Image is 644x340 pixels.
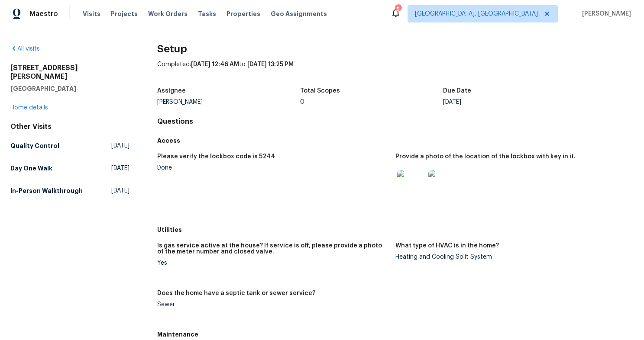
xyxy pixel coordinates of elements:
a: Quality Control[DATE] [10,138,129,154]
h4: Questions [157,117,634,126]
span: Work Orders [148,10,188,18]
a: Home details [10,105,48,111]
div: [PERSON_NAME] [157,99,300,105]
h5: Utilities [157,225,634,234]
h5: [GEOGRAPHIC_DATA] [10,84,129,93]
h2: Setup [157,45,634,53]
h5: Please verify the lockbox code is 5244 [157,154,275,160]
span: [PERSON_NAME] [579,10,631,18]
h5: Total Scopes [300,88,340,94]
div: Yes [157,260,388,266]
span: [DATE] 13:25 PM [247,61,294,67]
h5: Provide a photo of the location of the lockbox with key in it. [395,154,576,160]
h5: Access [157,136,634,145]
div: Other Visits [10,122,129,131]
span: Visits [83,10,100,18]
a: In-Person Walkthrough[DATE] [10,183,129,199]
span: [GEOGRAPHIC_DATA], [GEOGRAPHIC_DATA] [415,10,538,18]
h5: Quality Control [10,141,59,150]
h5: Assignee [157,88,186,94]
span: Tasks [198,11,216,17]
span: [DATE] 12:46 AM [191,61,239,67]
span: Properties [227,10,260,18]
span: Maestro [29,10,58,18]
div: Completed: to [157,60,634,83]
span: [DATE] [111,141,129,150]
h2: [STREET_ADDRESS][PERSON_NAME] [10,64,129,81]
h5: Due Date [443,88,471,94]
h5: Does the home have a septic tank or sewer service? [157,290,315,296]
span: Geo Assignments [271,10,327,18]
div: Heating and Cooling Split System [395,254,627,260]
span: [DATE] [111,164,129,173]
div: 0 [300,99,443,105]
h5: Maintenance [157,330,634,339]
a: Day One Walk[DATE] [10,160,129,176]
span: Projects [111,10,138,18]
span: [DATE] [111,186,129,195]
a: All visits [10,46,40,52]
h5: What type of HVAC is in the home? [395,243,499,249]
h5: Is gas service active at the house? If service is off, please provide a photo of the meter number... [157,243,388,255]
div: Sewer [157,302,388,308]
div: [DATE] [443,99,586,105]
h5: In-Person Walkthrough [10,186,83,195]
div: Done [157,165,388,171]
div: 5 [395,5,401,14]
h5: Day One Walk [10,164,52,173]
